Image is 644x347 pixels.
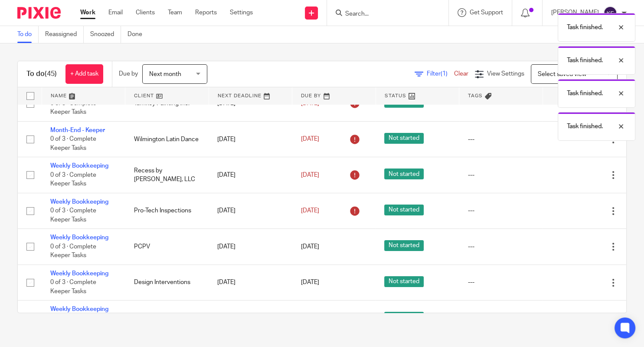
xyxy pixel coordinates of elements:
h1: To do [26,69,57,79]
td: Pro-Tech Inspections [125,193,209,228]
td: [DATE] [209,193,292,228]
td: Wilmington Latin Dance [125,121,209,157]
span: 0 of 3 · Complete Keeper Tasks [50,279,96,294]
p: Due by [119,69,138,78]
td: [DATE] [209,229,292,264]
td: [DATE] [209,157,292,193]
a: Clients [136,8,155,17]
span: 0 of 3 · Complete Keeper Tasks [50,172,96,187]
td: Design Interventions [125,264,209,300]
a: Weekly Bookkeeping [50,163,108,169]
td: DazTech [125,301,209,336]
span: [DATE] [301,136,319,142]
span: 0 of 3 · Complete Keeper Tasks [50,244,96,259]
td: [DATE] [209,301,292,336]
td: Recess by [PERSON_NAME], LLC [125,157,209,193]
p: Task finished. [567,23,603,32]
a: + Add task [65,64,103,84]
p: Task finished. [567,122,603,131]
a: Email [108,8,123,17]
a: Weekly Bookkeeping [50,306,108,312]
td: PCPV [125,229,209,264]
span: Not started [384,276,424,287]
a: Snoozed [90,26,121,43]
span: 0 of 3 · Complete Keeper Tasks [50,100,96,116]
a: Reassigned [45,26,84,43]
a: To do [17,26,39,43]
div: --- [468,242,534,251]
a: Done [127,26,149,43]
div: --- [468,171,534,179]
a: Weekly Bookkeeping [50,199,108,205]
span: 0 of 3 · Complete Keeper Tasks [50,136,96,152]
td: [DATE] [209,264,292,300]
span: Not started [384,205,424,215]
span: [DATE] [301,172,319,178]
td: [DATE] [209,121,292,157]
span: 0 of 3 · Complete Keeper Tasks [50,208,96,223]
img: Pixie [17,7,61,19]
span: Next month [149,71,181,77]
span: Not started [384,169,424,179]
a: Team [168,8,182,17]
a: Reports [195,8,217,17]
a: Weekly Bookkeeping [50,235,108,241]
div: --- [468,278,534,287]
span: [DATE] [301,244,319,250]
span: Not started [384,312,424,323]
p: Task finished. [567,56,603,65]
a: Weekly Bookkeeping [50,271,108,277]
p: Task finished. [567,89,603,98]
span: [DATE] [301,208,319,214]
div: --- [468,206,534,215]
span: (45) [45,70,57,77]
span: Not started [384,240,424,251]
a: Month-End - Keeper [50,127,105,133]
a: Settings [230,8,253,17]
a: Work [80,8,95,17]
img: svg%3E [603,6,617,20]
span: [DATE] [301,280,319,286]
